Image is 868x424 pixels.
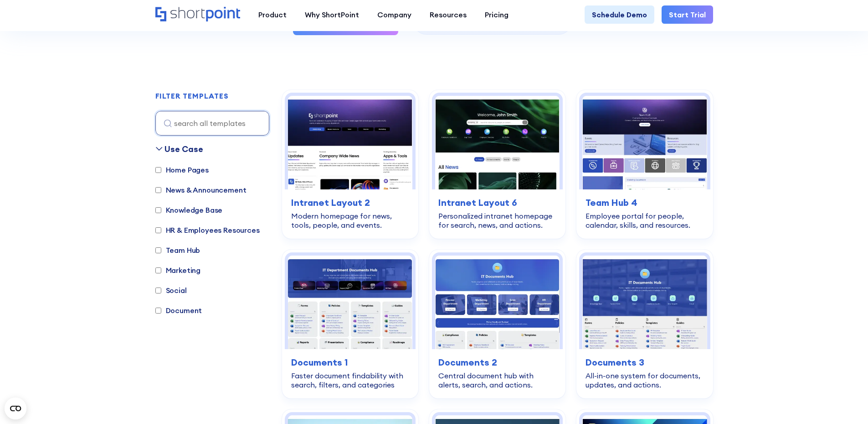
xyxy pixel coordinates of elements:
[155,225,260,236] label: HR & Employees Resources
[368,5,421,24] a: Company
[586,371,704,389] div: All-in-one system for documents, updates, and actions.
[155,305,202,316] label: Document
[249,5,296,24] a: Product
[429,90,565,239] a: Intranet Layout 6 – SharePoint Homepage Design: Personalized intranet homepage for search, news, ...
[438,371,556,389] div: Central document hub with alerts, search, and actions.
[282,90,418,239] a: Intranet Layout 2 – SharePoint Homepage Design: Modern homepage for news, tools, people, and even...
[291,356,409,369] h3: Documents 1
[291,371,409,389] div: Faster document findability with search, filters, and categories
[155,308,161,314] input: Document
[155,227,161,233] input: HR & Employees Resources
[582,256,707,349] img: Documents 3 – Document Management System Template: All-in-one system for documents, updates, and ...
[291,211,409,230] div: Modern homepage for news, tools, people, and events.
[377,9,411,20] div: Company
[155,187,161,193] input: News & Announcement
[576,90,713,239] a: Team Hub 4 – SharePoint Employee Portal Template: Employee portal for people, calendar, skills, a...
[155,204,223,215] label: Knowledge Base
[296,5,368,24] a: Why ShortPoint
[585,5,654,24] a: Schedule Demo
[586,211,704,230] div: Employee portal for people, calendar, skills, and resources.
[155,245,200,256] label: Team Hub
[155,247,161,253] input: Team Hub
[582,96,707,189] img: Team Hub 4 – SharePoint Employee Portal Template: Employee portal for people, calendar, skills, a...
[155,285,187,296] label: Social
[282,250,418,398] a: Documents 1 – SharePoint Document Library Template: Faster document findability with search, filt...
[421,5,476,24] a: Resources
[288,256,412,349] img: Documents 1 – SharePoint Document Library Template: Faster document findability with search, filt...
[155,164,209,175] label: Home Pages
[485,9,508,20] div: Pricing
[155,111,269,136] input: search all templates
[438,196,556,209] h3: Intranet Layout 6
[438,211,556,230] div: Personalized intranet homepage for search, news, and actions.
[435,256,560,349] img: Documents 2 – Document Management Template: Central document hub with alerts, search, and actions.
[155,7,240,22] a: Home
[430,9,467,20] div: Resources
[155,184,247,195] label: News & Announcement
[291,196,409,209] h3: Intranet Layout 2
[155,92,229,100] h2: FILTER TEMPLATES
[576,250,713,398] a: Documents 3 – Document Management System Template: All-in-one system for documents, updates, and ...
[662,5,713,24] a: Start Trial
[155,288,161,293] input: Social
[305,9,359,20] div: Why ShortPoint
[155,265,201,276] label: Marketing
[822,380,868,424] iframe: Chat Widget
[155,207,161,213] input: Knowledge Base
[164,143,203,155] div: Use Case
[435,96,560,189] img: Intranet Layout 6 – SharePoint Homepage Design: Personalized intranet homepage for search, news, ...
[438,356,556,369] h3: Documents 2
[155,167,161,173] input: Home Pages
[5,398,26,419] button: Open CMP widget
[586,196,704,209] h3: Team Hub 4
[288,96,412,189] img: Intranet Layout 2 – SharePoint Homepage Design: Modern homepage for news, tools, people, and events.
[586,356,704,369] h3: Documents 3
[155,267,161,273] input: Marketing
[476,5,518,24] a: Pricing
[429,250,565,398] a: Documents 2 – Document Management Template: Central document hub with alerts, search, and actions...
[258,9,287,20] div: Product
